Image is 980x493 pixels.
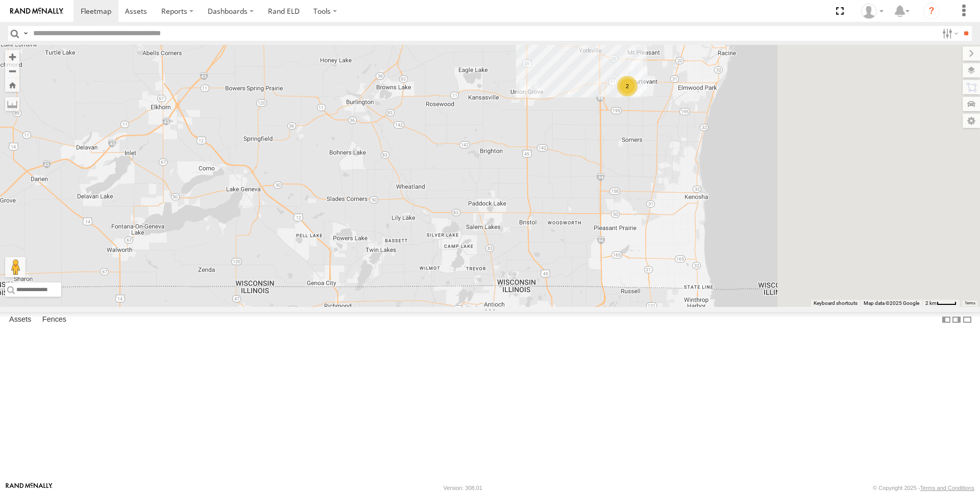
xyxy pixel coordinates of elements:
button: Zoom Home [5,78,19,92]
label: Search Query [21,26,30,41]
div: 2 [617,76,638,96]
img: rand-logo.svg [10,8,63,15]
label: Hide Summary Table [962,312,972,327]
button: Zoom in [5,50,19,64]
div: Version: 308.01 [444,485,482,491]
div: © Copyright 2025 - [873,485,974,491]
a: Terms (opens in new tab) [965,301,975,305]
button: Drag Pegman onto the map to open Street View [5,257,26,277]
label: Dock Summary Table to the Right [951,312,962,327]
label: Search Filter Options [938,26,960,41]
label: Measure [5,97,19,111]
label: Dock Summary Table to the Left [941,312,951,327]
span: Map data ©2025 Google [864,300,919,306]
button: Map Scale: 2 km per 35 pixels [922,300,960,307]
label: Fences [37,313,71,327]
span: 2 km [925,300,937,306]
a: Visit our Website [6,483,53,493]
label: Map Settings [963,114,980,128]
button: Keyboard shortcuts [814,300,857,307]
div: Jamie Farr [857,4,887,19]
button: Zoom out [5,64,19,78]
label: Assets [4,313,36,327]
a: Terms and Conditions [920,485,974,491]
i: ? [923,3,940,19]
